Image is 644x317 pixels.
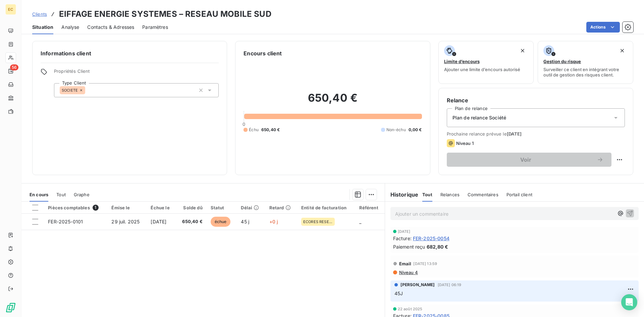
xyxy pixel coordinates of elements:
span: 45 j [241,219,249,224]
span: FER-2025-0054 [413,235,449,242]
span: Limite d’encours [444,59,480,64]
span: _ [359,219,361,224]
img: Logo LeanPay [5,302,16,313]
span: Contacts & Adresses [87,24,134,31]
div: Délai [241,205,261,210]
div: Open Intercom Messenger [621,294,637,310]
span: [DATE] 13:59 [413,262,437,266]
span: SOCIETE [62,88,78,92]
span: Portail client [506,192,532,197]
span: 0,00 € [409,127,422,133]
span: Ajouter une limite d’encours autorisé [444,67,520,72]
span: 45J [394,290,403,296]
div: Retard [269,205,293,210]
h6: Historique [385,191,419,199]
span: 22 août 2025 [398,307,423,311]
div: Statut [211,205,233,210]
span: Graphe [74,192,90,197]
button: Voir [447,153,611,167]
div: Émise le [111,205,143,210]
span: Paramètres [142,24,168,31]
span: 0 [243,121,245,127]
span: [DATE] [507,131,522,137]
span: [PERSON_NAME] [400,282,435,288]
span: Email [399,261,412,266]
div: Solde dû [180,205,202,210]
span: Analyse [61,24,79,31]
span: Voir [455,157,597,162]
span: [DATE] 06:19 [438,283,462,287]
a: Clients [32,11,47,17]
input: Ajouter une valeur [85,87,91,93]
h2: 650,40 € [244,91,422,111]
div: EC [5,4,16,15]
h6: Informations client [41,49,219,57]
div: Échue le [151,205,172,210]
span: 29 juil. 2025 [111,219,140,224]
h6: Encours client [244,49,282,57]
span: Commentaires [468,192,498,197]
span: Niveau 1 [456,141,474,146]
span: [DATE] [151,219,166,224]
span: Prochaine relance prévue le [447,131,625,137]
span: FER-2025-0101 [48,219,83,224]
span: Clients [32,11,47,17]
span: [DATE] [398,229,411,233]
span: Gestion du risque [543,59,581,64]
span: échue [211,217,231,227]
button: Gestion du risqueSurveiller ce client en intégrant votre outil de gestion des risques client. [538,41,633,84]
span: ECORES RESEAU [303,220,333,224]
span: Relances [440,192,460,197]
div: Pièces comptables [48,205,103,211]
span: 682,80 € [427,243,448,250]
button: Actions [586,22,620,33]
span: Propriétés Client [54,68,219,78]
span: 650,40 € [261,127,280,133]
button: Limite d’encoursAjouter une limite d’encours autorisé [438,41,534,84]
span: Non-échu [386,127,406,133]
span: 1 [93,205,99,211]
span: En cours [30,192,48,197]
span: Échu [249,127,259,133]
span: Surveiller ce client en intégrant votre outil de gestion des risques client. [543,67,628,77]
span: 56 [10,64,18,70]
span: Tout [56,192,66,197]
span: 650,40 € [180,218,202,225]
h3: EIFFAGE ENERGIE SYSTEMES – RESEAU MOBILE SUD [59,8,271,20]
h6: Relance [447,96,625,104]
div: Référent [359,205,381,210]
div: Entité de facturation [301,205,351,210]
span: Facture : [393,235,412,242]
span: Tout [422,192,432,197]
span: Situation [32,24,53,31]
span: Niveau 4 [398,270,418,275]
span: +0 j [269,219,278,224]
span: Paiement reçu [393,243,425,250]
span: Plan de relance Société [452,114,506,121]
